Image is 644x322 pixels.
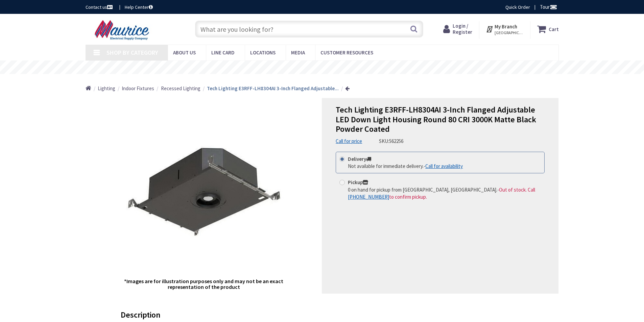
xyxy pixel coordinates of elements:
[348,187,535,200] span: Out of stock. Call to confirm pickup.
[348,163,463,170] div: -
[495,23,517,30] strong: My Branch
[537,23,559,35] a: Cart
[161,85,200,92] a: Recessed Lighting
[291,49,305,56] span: Media
[540,4,557,10] span: Tour
[173,49,196,56] span: About us
[261,64,384,71] rs-layer: Free Same Day Pickup at 15 Locations
[207,85,339,92] strong: Tech Lighting E3RFF-LH8304AI 3-Inch Flanged Adjustable...
[348,163,424,169] span: Not available for immediate delivery.
[106,49,158,56] span: Shop By Category
[211,49,235,56] span: Line Card
[453,23,472,35] span: Login / Register
[389,138,403,144] span: 562256
[86,20,160,41] img: Maurice Electrical Supply Company
[379,138,403,145] div: SKU:
[123,112,284,273] img: Tech Lighting E3RFF-LH8304AI 3-Inch Flanged Adjustable LED Down Light Housing Round 80 CRI 3000K ...
[98,85,115,92] a: Lighting
[195,21,423,38] input: What are you looking for?
[122,85,154,92] a: Indoor Fixtures
[549,23,559,35] strong: Cart
[121,311,519,319] h3: Description
[348,179,368,185] strong: Pickup
[495,30,523,35] span: [GEOGRAPHIC_DATA], [GEOGRAPHIC_DATA]
[348,186,541,201] div: -
[486,23,523,35] div: My Branch [GEOGRAPHIC_DATA], [GEOGRAPHIC_DATA]
[320,49,373,56] span: Customer Resources
[348,156,371,162] strong: Delivery
[348,193,389,200] a: [PHONE_NUMBER]
[425,163,463,170] a: Call for availability
[86,4,114,10] a: Contact us
[443,23,472,35] a: Login / Register
[336,104,536,134] span: Tech Lighting E3RFF-LH8304AI 3-Inch Flanged Adjustable LED Down Light Housing Round 80 CRI 3000K ...
[348,187,497,193] span: 0 on hand for pickup from [GEOGRAPHIC_DATA], [GEOGRAPHIC_DATA].
[123,278,284,290] h5: *Images are for illustration purposes only and may not be an exact representation of the product
[336,138,362,145] a: Call for price
[250,49,276,56] span: Locations
[125,4,153,10] a: Help Center
[505,4,530,10] a: Quick Order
